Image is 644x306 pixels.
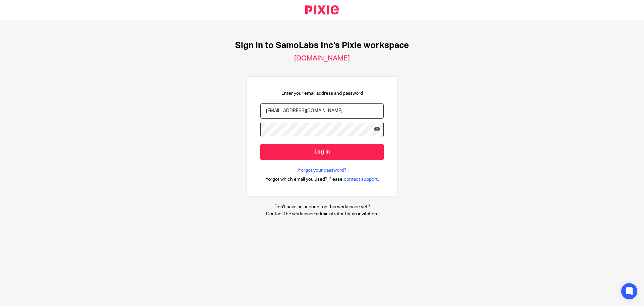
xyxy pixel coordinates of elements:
a: Forgot your password? [298,167,346,174]
h2: [DOMAIN_NAME] [294,54,350,63]
div: . [265,175,379,183]
input: Log in [260,144,384,160]
p: Enter your email address and password [281,90,363,97]
p: Contact the workspace administrator for an invitation. [266,211,378,217]
span: contact support [344,176,378,183]
p: Don't have an account on this workspace yet? [266,204,378,210]
h1: Sign in to SamoLabs Inc's Pixie workspace [235,40,409,51]
input: name@example.com [260,103,384,119]
span: Forgot which email you used? Please [265,176,342,183]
